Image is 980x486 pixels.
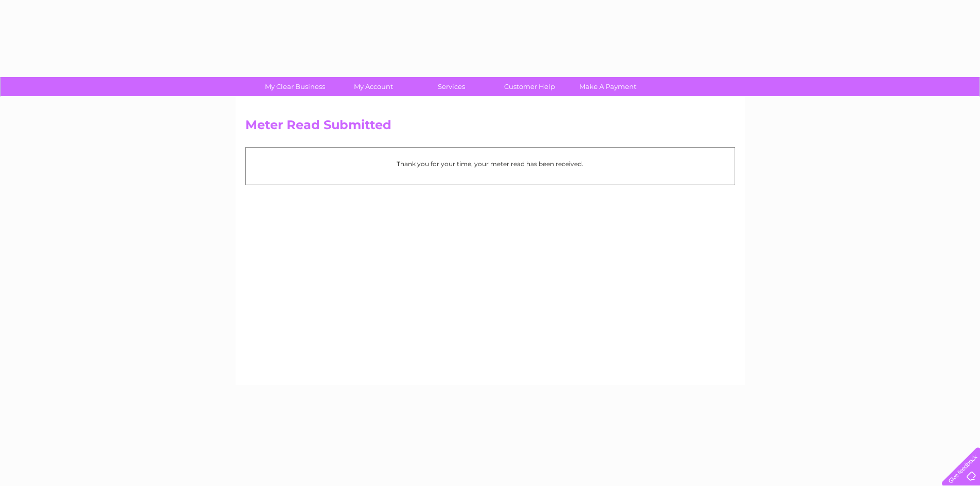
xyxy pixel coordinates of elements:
[251,159,729,169] p: Thank you for your time, your meter read has been received.
[331,77,416,96] a: My Account
[253,77,337,96] a: My Clear Business
[565,77,650,96] a: Make A Payment
[245,118,735,137] h2: Meter Read Submitted
[487,77,572,96] a: Customer Help
[409,77,494,96] a: Services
